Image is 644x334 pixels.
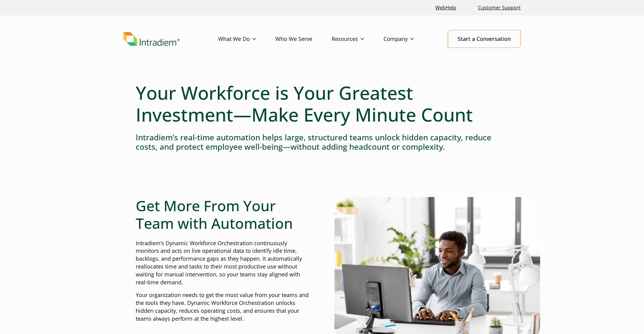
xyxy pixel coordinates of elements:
a: Company [383,30,433,48]
a: Resources [332,30,383,48]
p: Your organization needs to get the most value from your teams and the tools they have. Dynamic Wo... [136,291,310,323]
h1: Your Workforce is Your Greatest Investment—Make Every Minute Count [136,82,508,125]
a: What We Do [218,30,275,48]
p: Intradiem’s Dynamic Workforce Orchestration continuously monitors and acts on live operational da... [136,239,310,286]
a: Link opens in a new window [433,1,459,14]
a: Start a Conversation [448,30,521,48]
img: Intradiem [123,32,180,46]
a: Who We Serve [275,30,332,48]
h4: Intradiem’s real-time automation helps large, structured teams unlock hidden capacity, reduce cos... [136,133,508,152]
a: Link to homepage of Intradiem [123,32,218,46]
h2: Get More From Your Team with Automation [136,197,310,232]
a: Customer Support [476,1,523,14]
